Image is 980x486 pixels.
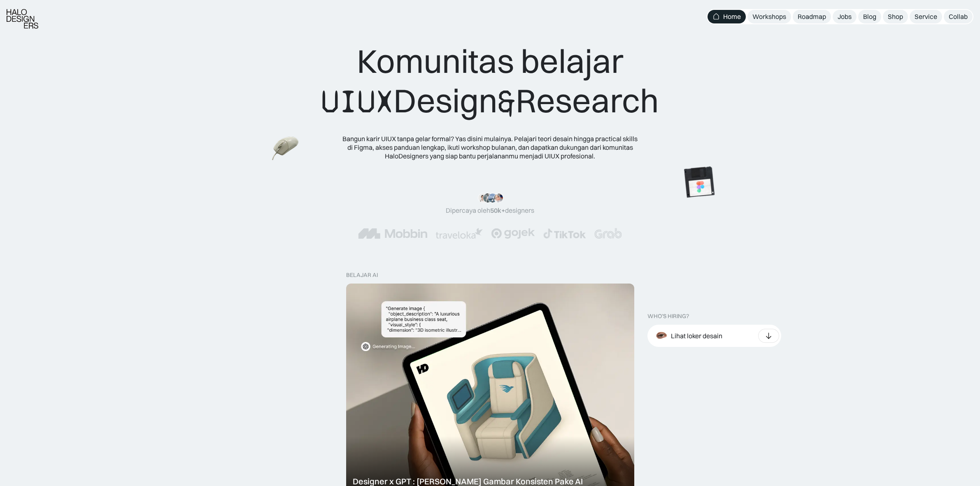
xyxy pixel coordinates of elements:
div: Workshops [752,12,786,21]
a: Service [910,10,942,23]
div: Blog [863,12,876,21]
div: Roadmap [798,12,826,21]
a: Home [708,10,746,23]
a: Roadmap [793,10,831,23]
a: Shop [883,10,908,23]
div: Service [915,12,937,21]
div: belajar ai [346,272,378,279]
a: Collab [944,10,973,23]
div: Lihat loker desain [671,332,722,340]
span: 50k+ [490,206,505,214]
div: WHO’S HIRING? [647,313,689,320]
div: Home [723,12,741,21]
a: Workshops [747,10,791,23]
div: Shop [888,12,903,21]
span: & [498,82,516,121]
div: Collab [949,12,968,21]
div: Jobs [838,12,852,21]
a: Jobs [833,10,857,23]
div: Komunitas belajar Design Research [321,41,659,121]
div: Dipercaya oleh designers [446,206,534,215]
span: UIUX [321,82,393,121]
a: Blog [858,10,881,23]
div: Bangun karir UIUX tanpa gelar formal? Yas disini mulainya. Pelajari teori desain hingga practical... [342,135,638,160]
